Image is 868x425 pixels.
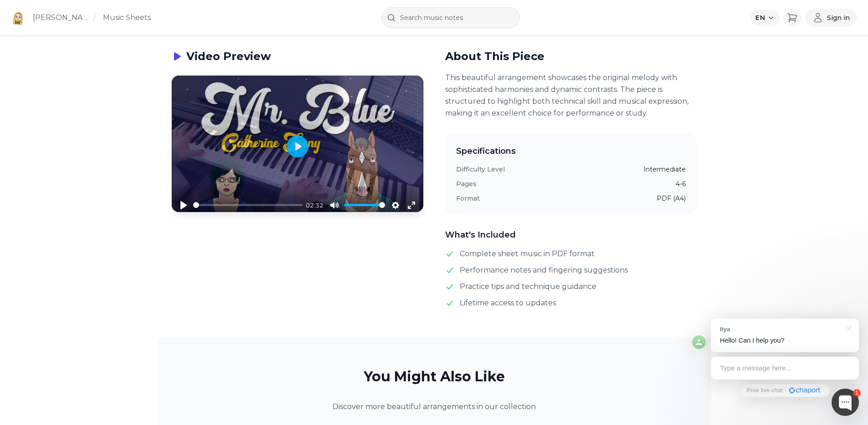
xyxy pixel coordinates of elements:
[720,325,841,334] div: Ilya
[720,336,850,345] p: Hello! Can I help you?
[460,265,628,276] span: Performance notes and fingering suggestions
[456,165,505,174] dt: Difficulty Level
[11,10,26,25] img: Kate Maystrova
[676,179,686,188] dd: 4-6
[643,165,686,174] dd: Intermediate
[456,179,477,188] dt: Pages
[381,7,520,28] input: Search music notes
[93,12,96,23] span: /
[456,194,480,203] dt: Format
[456,145,686,157] h3: Specifications
[445,72,697,119] p: This beautiful arrangement showcases the original melody with sophisticated harmonies and dynamic...
[827,13,850,22] span: Sign in
[172,367,697,387] h2: You Might Also Like
[460,248,595,259] span: Complete sheet music in PDF format
[657,194,686,203] dd: PDF (A4)
[193,201,303,209] input: Seek
[303,200,326,210] div: Current time
[33,12,90,23] a: [PERSON_NAME]
[176,198,191,212] button: Play, Catherine Feeny - Mr. Blue (Piano Cover) + Sheet Music
[711,357,859,379] div: Type a message here...
[460,281,596,292] span: Practice tips and technique guidance
[805,9,857,27] button: Sign in
[740,384,829,397] a: Free live chat·
[785,386,786,395] div: ·
[853,389,861,397] div: 1
[445,48,697,65] h2: About This Piece
[783,9,801,27] button: Cart
[287,136,308,157] button: Play, Catherine Feeny - Mr. Blue (Piano Cover) + Sheet Music
[460,298,556,309] span: Lifetime access to updates
[103,12,151,23] a: Music Sheets
[445,228,697,241] h3: What's Included
[186,48,271,65] h2: Video Preview
[747,386,782,395] span: Free live chat
[344,201,385,209] input: Volume
[172,401,697,412] p: Discover more beautiful arrangements in our collection
[750,10,780,26] button: Select language
[755,13,765,22] span: EN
